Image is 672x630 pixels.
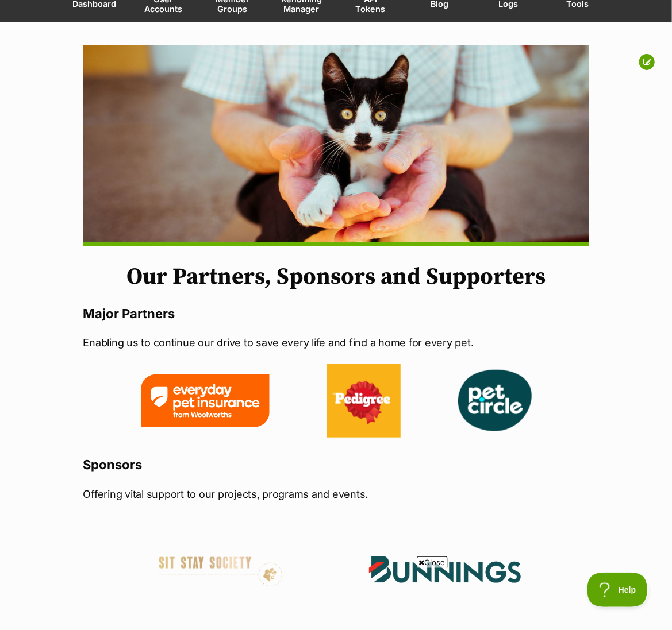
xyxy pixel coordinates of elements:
iframe: Advertisement [57,573,615,624]
img: kitten sitting in hands [83,45,589,246]
span: Close [417,556,448,568]
h1: Our Partners, Sponsors and Supporters [83,264,589,290]
img: Bunnings [369,556,521,582]
p: Enabling us to continue our drive to save every life and find a home for every pet. [83,335,589,350]
img: Sit Stay Society [151,527,290,613]
h3: Sponsors [83,457,589,473]
iframe: Help Scout Beacon - Open [587,573,649,607]
h3: Major Partners [83,306,589,322]
p: Offering vital support to our projects, programs and events. [83,486,589,502]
